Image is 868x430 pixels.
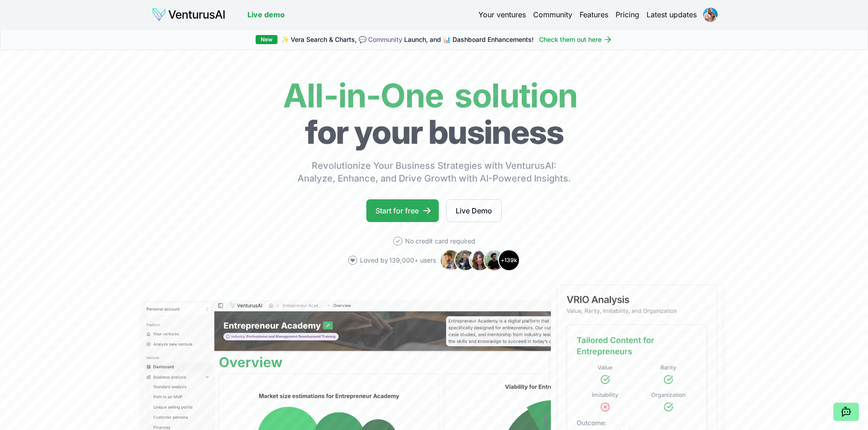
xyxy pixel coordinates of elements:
span: ✨ Vera Search & Charts, 💬 Launch, and 📊 Dashboard Enhancements! [281,35,534,44]
a: Live demo [247,9,285,20]
a: Check them out here [539,35,612,44]
img: Avatar 2 [454,249,476,271]
a: Latest updates [647,9,697,20]
img: Avatar 1 [440,249,462,271]
img: ACg8ocJZ9tGNpyvTTgsd1Ubg_6PlJEVao-TlGyY8fmjGGAWDSIPN_xFb5g=s96-c [703,7,718,22]
a: Community [368,35,402,43]
div: New [256,35,277,44]
a: Live Demo [446,199,502,222]
img: Avatar 3 [469,249,491,271]
a: Your ventures [478,9,526,20]
a: Start for free [366,199,439,222]
img: Avatar 4 [483,249,505,271]
a: Pricing [616,9,639,20]
a: Community [533,9,572,20]
img: logo [152,7,226,22]
a: Features [580,9,608,20]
